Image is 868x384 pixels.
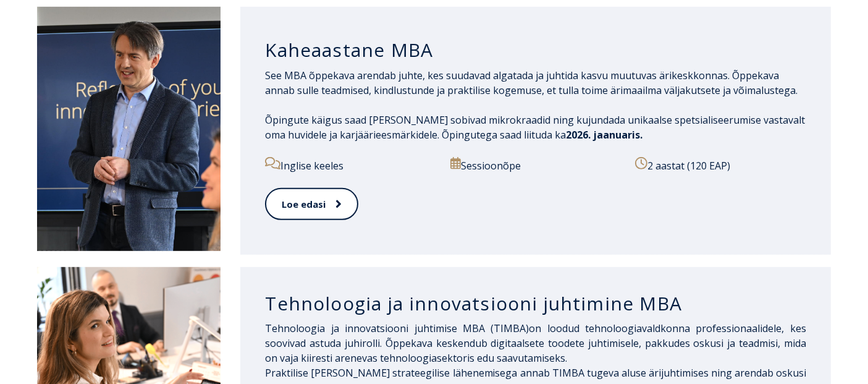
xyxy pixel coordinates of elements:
p: Inglise keeles [265,157,436,173]
h3: Tehnoloogia ja innovatsiooni juhtimine MBA [265,292,806,315]
p: 2 aastat (120 EAP) [635,157,806,173]
img: DSC_2098 [37,7,221,251]
p: Sessioonõpe [450,157,622,173]
h3: Kaheaastane MBA [265,38,806,62]
span: on loodud tehnoloogiavaldkonna professionaalidele, kes soovivad astuda juhirolli. Õppekava kesken... [265,322,806,365]
span: 2026. jaanuaris. [566,128,643,142]
span: Tehnoloogia ja innovatsiooni juhtimise MBA (TIMBA) [265,322,529,335]
a: Loe edasi [265,188,358,221]
p: See MBA õppekava arendab juhte, kes suudavad algatada ja juhtida kasvu muutuvas ärikeskkonnas. Õp... [265,68,806,98]
p: Õpingute käigus saad [PERSON_NAME] sobivad mikrokraadid ning kujundada unikaalse spetsialiseerumi... [265,113,806,142]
